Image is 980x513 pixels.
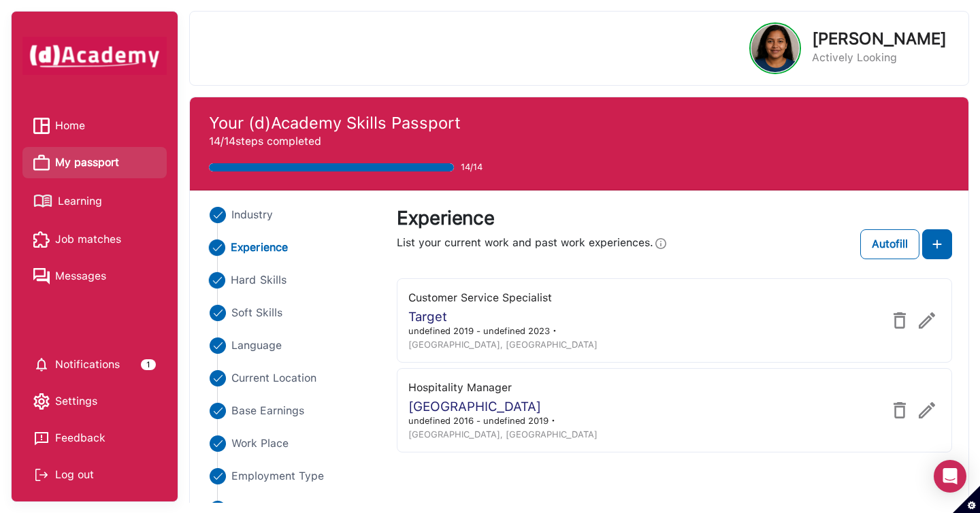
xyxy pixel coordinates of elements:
span: Work Place [231,435,289,452]
span: Soft Skills [231,305,282,321]
a: Home iconHome [33,116,156,136]
span: Messages [55,266,106,286]
img: Profile [751,24,799,72]
li: Close [206,468,380,484]
span: Employment Type [231,468,324,484]
img: ... [209,272,225,288]
img: ... [210,207,226,223]
div: Hospitality Manager [408,380,598,396]
img: feedback [33,430,50,446]
p: 14/14 steps completed [209,133,949,150]
img: Info [655,235,666,252]
div: undefined 2019 - undefined 2023 [408,325,598,338]
span: 14/14 [461,161,483,174]
span: Industry [231,207,273,223]
li: Close [206,337,380,354]
span: Job matches [55,229,121,250]
img: setting [33,357,50,373]
li: Close [206,370,380,386]
img: ... [210,337,226,354]
img: delete [892,402,908,418]
img: edit [919,402,935,418]
div: Open Intercom Messenger [934,460,966,493]
div: [GEOGRAPHIC_DATA], [GEOGRAPHIC_DATA] [408,428,598,442]
img: Messages icon [33,268,50,284]
span: Language [231,337,282,354]
a: Job matches iconJob matches [33,229,156,250]
span: Hard Skills [231,272,287,288]
span: Notifications [55,354,120,375]
li: Close [206,403,380,419]
img: ... [209,239,225,256]
img: Learning icon [33,189,52,213]
span: Current Location [231,370,316,386]
span: Settings [55,391,97,412]
span: Learning [58,191,102,212]
div: [GEOGRAPHIC_DATA], [GEOGRAPHIC_DATA] [408,338,598,352]
img: ... [210,468,226,484]
div: Log out [33,465,156,485]
a: Feedback [33,428,156,448]
img: Job matches icon [33,231,50,248]
button: Set cookie preferences [953,486,980,513]
div: undefined 2016 - undefined 2019 [408,414,598,428]
button: add [922,229,952,259]
a: Messages iconMessages [33,266,156,286]
img: Log out [33,467,50,483]
span: Home [55,116,85,136]
span: ・ [550,326,559,336]
img: edit [919,312,935,329]
img: My passport icon [33,154,50,171]
span: Base Earnings [231,403,304,419]
li: Close [206,207,380,223]
img: dAcademy [22,37,167,75]
img: ... [210,403,226,419]
div: [GEOGRAPHIC_DATA] [408,399,598,414]
img: add [929,236,945,252]
li: Close [206,272,381,288]
li: Close [206,239,381,256]
img: ... [210,305,226,321]
div: Target [408,309,598,325]
div: Customer Service Specialist [408,290,598,306]
span: My passport [55,152,119,173]
img: ... [210,370,226,386]
span: Experience [231,239,288,256]
a: My passport iconMy passport [33,152,156,173]
span: ・ [549,416,557,426]
a: Learning iconLearning [33,189,156,213]
p: Actively Looking [812,50,947,66]
img: delete [892,312,908,329]
li: Close [206,435,380,452]
img: setting [33,393,50,410]
li: Close [206,305,380,321]
div: 1 [141,359,156,370]
p: [PERSON_NAME] [812,31,947,47]
span: List your current work and past work experiences. [397,235,653,251]
img: Home icon [33,118,50,134]
button: Autofill [860,229,919,259]
label: Experience [397,207,494,229]
h4: Your (d)Academy Skills Passport [209,114,949,133]
img: ... [210,435,226,452]
div: Autofill [872,236,908,252]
